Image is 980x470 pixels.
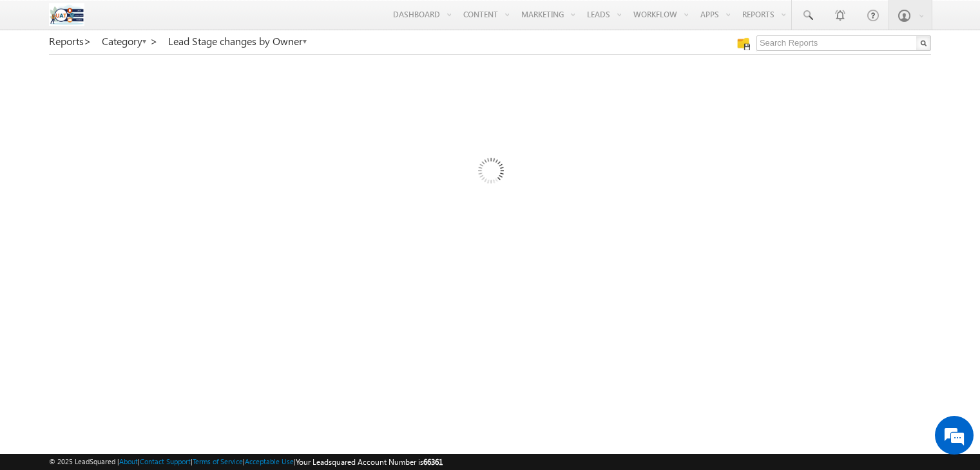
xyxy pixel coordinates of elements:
span: © 2025 LeadSquared | | | | | [49,456,443,468]
a: Terms of Service [193,457,243,465]
img: Custom Logo [49,3,84,26]
a: Contact Support [140,457,191,465]
a: About [119,457,138,465]
a: Acceptable Use [245,457,294,465]
span: > [150,33,158,48]
input: Search Reports [756,35,931,51]
a: Reports> [49,35,91,47]
a: Category > [102,35,158,47]
img: Loading... [423,106,557,240]
span: > [84,33,91,48]
span: Your Leadsquared Account Number is [296,457,443,467]
a: Lead Stage changes by Owner [168,35,308,47]
span: 66361 [423,457,443,467]
img: Manage all your saved reports! [737,37,750,50]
